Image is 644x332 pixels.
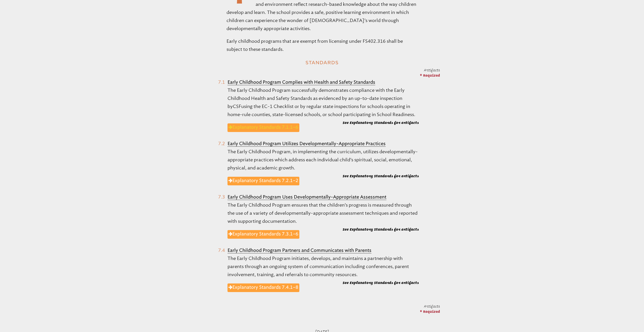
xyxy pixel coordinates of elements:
[424,304,440,308] span: Artifacts
[227,148,419,172] p: The Early Childhood Program, in implementing the curriculum, utilizes developmentally-appropriate...
[227,86,419,119] p: The Early Childhood Program successfully demonstrates compliance with the Early Childhood Health ...
[343,121,419,125] b: See Explanatory Standards for artifacts
[420,309,440,314] span: * Required
[227,201,419,225] p: The Early Childhood Program ensures that the children’s progress is measured through the use of a...
[424,68,440,72] span: Artifacts
[227,283,299,292] a: Explanatory Standards 7.4.1–8
[227,123,299,132] a: Explanatory Standards 7.1.1–6
[227,230,299,239] a: Explanatory Standards 7.3.1–6
[343,174,419,178] b: See Explanatory Standards for artifacts
[343,281,419,285] b: See Explanatory Standards for artifacts
[227,177,299,185] a: Explanatory Standards 7.2.1–2
[420,73,440,77] span: * Required
[233,104,241,109] span: CSF
[227,248,371,253] b: Early Childhood Program Partners and Communicates with Parents
[214,58,430,67] h2: Standards
[227,254,419,279] p: The Early Childhood Program initiates, develops, and maintains a partnership with parents through...
[226,37,418,53] p: Early childhood programs that are exempt from licensing under FS402.316 shall be subject to these...
[227,79,375,85] b: Early Childhood Program Complies with Health and Safety Standards
[343,227,419,231] b: See Explanatory Standards for artifacts
[227,141,386,146] b: Early Childhood Program Utilizes Developmentally-Appropriate Practices
[227,194,386,200] b: Early Childhood Program Uses Developmentally-Appropriate Assessment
